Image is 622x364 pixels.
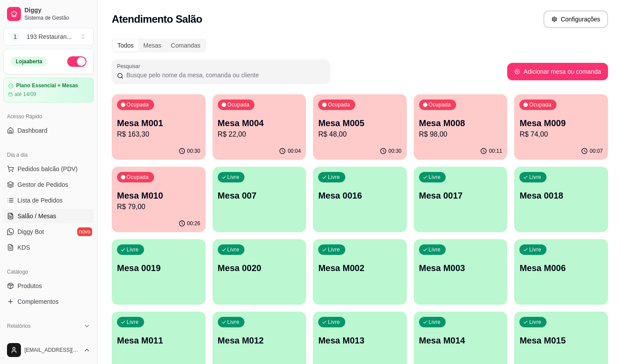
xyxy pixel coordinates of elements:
p: Livre [328,174,340,181]
p: 00:30 [187,148,200,155]
p: Livre [227,246,240,253]
p: Mesa M014 [419,334,502,347]
span: Pedidos balcão (PDV) [17,165,78,173]
p: 00:30 [388,148,402,155]
p: Mesa M009 [519,117,603,129]
p: Livre [429,246,441,253]
button: Select a team [3,28,94,45]
a: Salão / Mesas [3,209,94,223]
a: Plano Essencial + Mesasaté 14/09 [3,78,94,103]
button: OcupadaMesa M008R$ 98,0000:11 [414,94,508,160]
button: LivreMesa M006 [514,239,608,305]
p: Mesa M003 [419,262,502,274]
p: Mesa M006 [519,262,603,274]
p: R$ 22,00 [218,129,301,140]
p: R$ 163,30 [117,129,200,140]
span: Complementos [17,297,58,306]
div: Todos [113,39,138,52]
p: Livre [227,174,240,181]
label: Pesquisar [117,62,143,70]
span: Diggy [24,7,90,14]
span: Relatórios de vendas [17,336,75,344]
button: [EMAIL_ADDRESS][DOMAIN_NAME] [3,340,94,361]
div: Loja aberta [11,57,47,66]
button: LivreMesa 007 [213,167,306,232]
p: 00:26 [187,220,200,227]
span: KDS [17,243,30,252]
button: LivreMesa 0017 [414,167,508,232]
p: Livre [127,246,139,253]
div: Mesas [138,39,166,52]
p: R$ 79,00 [117,202,200,212]
p: Mesa M015 [519,334,603,347]
p: Livre [227,319,240,326]
span: Relatórios [7,323,31,330]
p: Mesa M010 [117,189,200,202]
article: Plano Essencial + Mesas [16,82,78,89]
span: [EMAIL_ADDRESS][DOMAIN_NAME] [24,347,80,354]
button: OcupadaMesa M010R$ 79,0000:26 [112,167,206,232]
button: LivreMesa 0016 [313,167,407,232]
span: Salão / Mesas [17,212,56,220]
p: Ocupada [529,101,551,108]
p: Mesa M002 [318,262,402,274]
div: Catálogo [3,265,94,279]
p: 00:07 [590,148,603,155]
p: Mesa 0020 [218,262,301,274]
p: R$ 74,00 [519,129,603,140]
span: Diggy Bot [17,227,44,236]
button: Pedidos balcão (PDV) [3,162,94,176]
a: Lista de Pedidos [3,193,94,207]
p: Ocupada [127,174,149,181]
p: Livre [529,246,541,253]
p: Livre [127,319,139,326]
p: Ocupada [429,101,451,108]
p: Mesa M012 [218,334,301,347]
span: Dashboard [17,126,48,135]
p: Mesa M004 [218,117,301,129]
p: Mesa M011 [117,334,200,347]
p: Ocupada [127,101,149,108]
p: Ocupada [227,101,250,108]
button: OcupadaMesa M004R$ 22,0000:04 [213,94,306,160]
p: Mesa M013 [318,334,402,347]
input: Pesquisar [124,71,325,79]
button: Adicionar mesa ou comanda [507,63,608,80]
button: LivreMesa 0019 [112,239,206,305]
a: Complementos [3,295,94,309]
h2: Atendimento Salão [112,12,202,26]
span: Lista de Pedidos [17,196,63,205]
p: Mesa 0016 [318,189,402,202]
a: KDS [3,240,94,254]
p: 00:04 [288,148,301,155]
div: 193 Restauran ... [27,32,72,41]
a: DiggySistema de Gestão [3,3,94,24]
button: OcupadaMesa M005R$ 48,0000:30 [313,94,407,160]
button: LivreMesa 0018 [514,167,608,232]
p: Livre [328,319,340,326]
p: Mesa 0018 [519,189,603,202]
div: Dia a dia [3,148,94,162]
p: Mesa M008 [419,117,502,129]
p: Livre [328,246,340,253]
p: Mesa 0019 [117,262,200,274]
span: Sistema de Gestão [24,14,90,21]
a: Produtos [3,279,94,293]
span: Produtos [17,282,42,290]
button: LivreMesa 0020 [213,239,306,305]
p: R$ 98,00 [419,129,502,140]
button: Alterar Status [67,56,86,67]
a: Diggy Botnovo [3,225,94,239]
p: R$ 48,00 [318,129,402,140]
p: Livre [429,319,441,326]
span: Gestor de Pedidos [17,180,68,189]
button: Configurações [543,10,608,28]
a: Relatórios de vendas [3,333,94,347]
p: Ocupada [328,101,350,108]
p: 00:11 [489,148,502,155]
p: Mesa M005 [318,117,402,129]
button: OcupadaMesa M001R$ 163,3000:30 [112,94,206,160]
button: LivreMesa M002 [313,239,407,305]
button: LivreMesa M003 [414,239,508,305]
p: Livre [429,174,441,181]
